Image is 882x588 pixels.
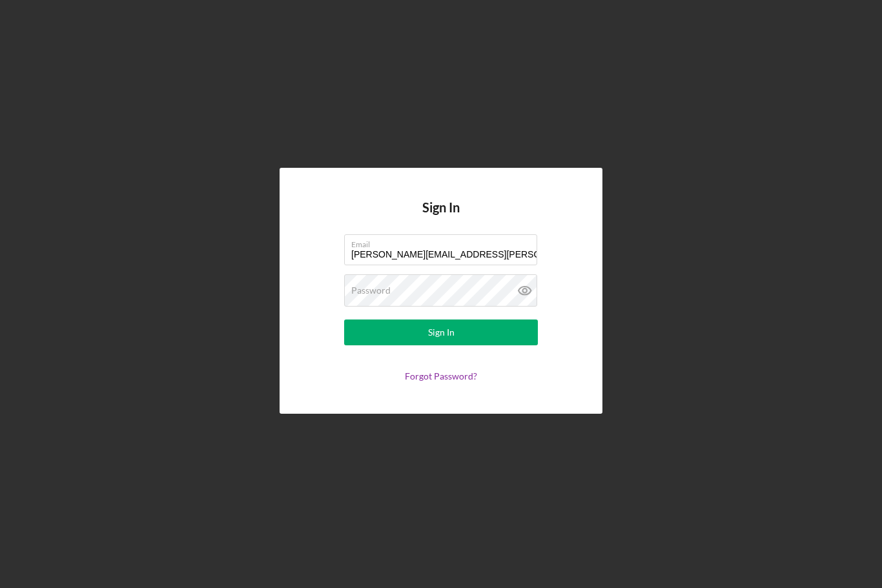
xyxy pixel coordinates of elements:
h4: Sign In [422,200,460,234]
button: Sign In [344,319,538,345]
label: Password [351,285,391,296]
div: Sign In [428,319,455,345]
a: Forgot Password? [405,370,477,381]
label: Email [351,235,537,249]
